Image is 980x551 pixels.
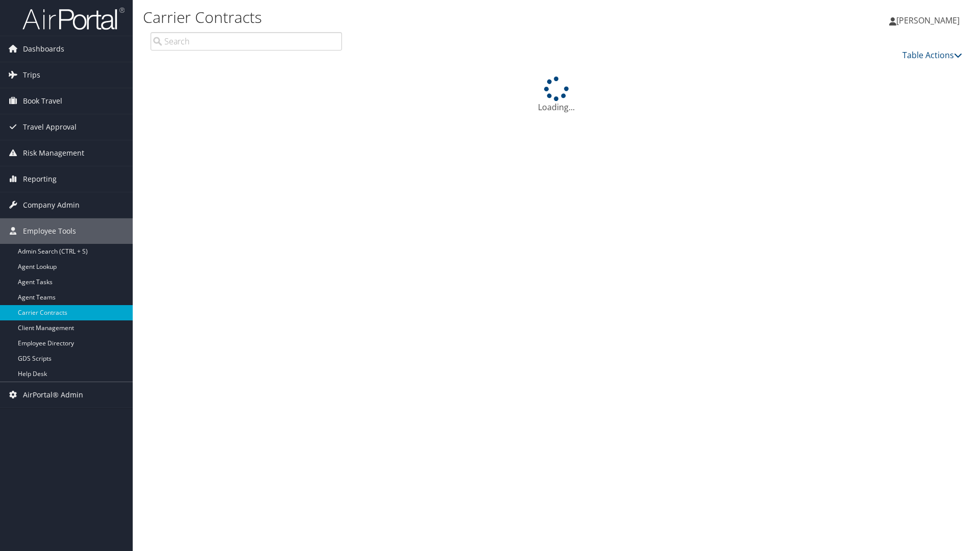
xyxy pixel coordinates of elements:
[143,7,694,28] h1: Carrier Contracts
[902,49,962,61] a: Table Actions
[23,192,80,218] span: Company Admin
[143,77,970,113] div: Loading...
[23,382,83,408] span: AirPortal® Admin
[23,62,40,88] span: Trips
[151,32,342,51] input: Search
[23,114,77,140] span: Travel Approval
[22,7,125,31] img: airportal-logo.png
[23,218,76,244] span: Employee Tools
[23,140,84,166] span: Risk Management
[23,36,64,62] span: Dashboards
[23,166,57,192] span: Reporting
[889,5,970,36] a: [PERSON_NAME]
[23,88,62,114] span: Book Travel
[896,15,960,26] span: [PERSON_NAME]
